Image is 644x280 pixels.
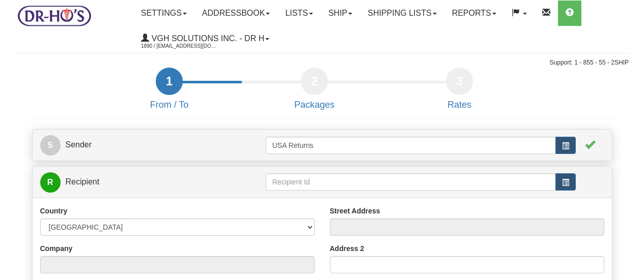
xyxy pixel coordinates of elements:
a: Addressbook [194,1,278,26]
span: S [40,135,61,155]
a: Settings [133,1,194,26]
a: 2 Packages [242,77,387,110]
a: RRecipient [40,172,238,193]
span: R [40,172,61,193]
span: 1890 / [EMAIL_ADDRESS][DOMAIN_NAME] [141,41,217,51]
h4: Rates [387,100,532,110]
a: SSender [40,135,266,155]
label: Address 2 [330,243,365,254]
h4: From / To [97,100,242,110]
a: 1 From / To [97,77,242,110]
a: VGH Solutions Inc. - Dr H 1890 / [EMAIL_ADDRESS][DOMAIN_NAME] [133,26,277,51]
span: VGH Solutions Inc. - Dr H [149,34,264,43]
a: 3 Rates [387,77,532,110]
input: Recipient Id [266,173,556,191]
a: Shipping lists [360,1,444,26]
input: Sender Id [266,137,556,154]
h4: Packages [242,100,387,110]
label: Street Address [330,206,380,216]
div: 1 [156,68,183,95]
div: Support: 1 - 855 - 55 - 2SHIP [15,58,629,67]
div: 2 [301,68,328,95]
div: 3 [446,68,473,95]
label: Company [40,243,73,254]
img: logo1890.jpg [15,3,93,28]
label: Country [40,206,68,216]
a: Reports [444,1,504,26]
a: Ship [321,1,360,26]
a: Lists [277,1,320,26]
iframe: chat widget [621,88,643,192]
